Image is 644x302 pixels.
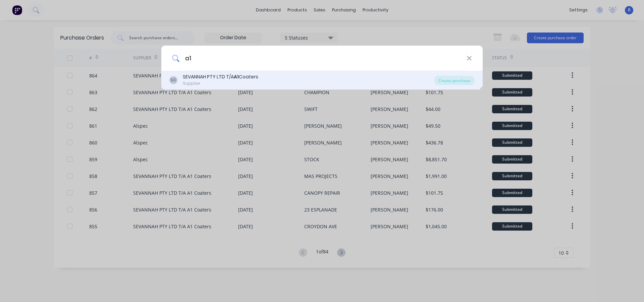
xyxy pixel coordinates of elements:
div: SC [169,76,177,84]
input: Enter a supplier name to create a new order... [179,46,467,71]
div: Create purchase [434,76,475,85]
div: Supplier [183,80,258,86]
div: SEVANNAH PTY LTD T/A Coaters [183,73,258,80]
b: A1 [234,73,239,80]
